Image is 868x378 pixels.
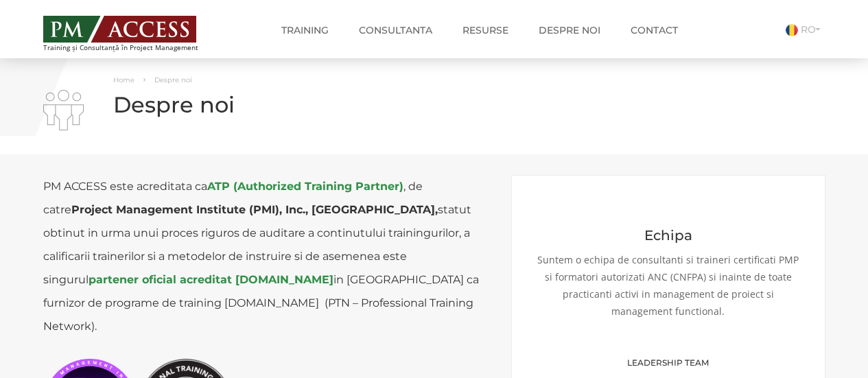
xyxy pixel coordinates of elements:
[532,227,804,244] p: Echipa
[349,16,443,44] a: Consultanta
[528,16,611,44] a: Despre noi
[43,93,825,117] h1: Despre noi
[271,16,339,44] a: Training
[43,44,224,51] span: Training și Consultanță în Project Management
[43,175,491,338] p: PM ACCESS este acreditata ca , de catre statut obtinut in urma unui proces riguros de auditare a ...
[620,16,688,44] a: Contact
[71,203,438,216] strong: Project Management Institute (PMI), Inc., [GEOGRAPHIC_DATA],
[784,42,796,54] img: Engleza
[154,75,192,84] span: Despre noi
[43,16,196,43] img: PM ACCESS - Echipa traineri si consultanti certificati PMP: Narciss Popescu, Mihai Olaru, Monica ...
[786,23,825,36] a: RO
[207,180,403,193] a: ATP (Authorized Training Partner)
[784,41,812,54] a: EN
[43,12,224,51] a: Training și Consultanță în Project Management
[522,354,814,371] p: LEADERSHIP TEAM
[89,273,333,286] a: partener oficial acreditat [DOMAIN_NAME]
[452,16,519,44] a: Resurse
[786,24,798,36] img: Romana
[113,75,134,84] a: Home
[43,90,84,130] img: Despre noi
